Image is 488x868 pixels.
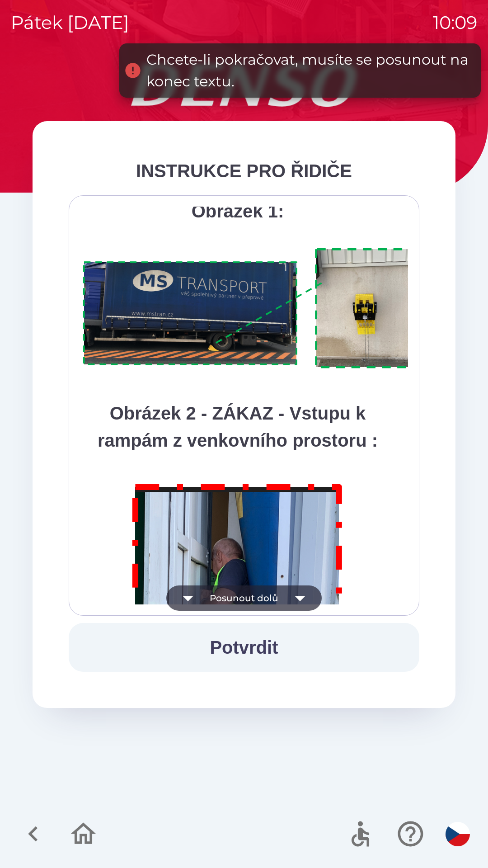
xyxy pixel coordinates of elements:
[446,822,470,846] img: cs flag
[98,403,378,450] strong: Obrázek 2 - ZÁKAZ - Vstupu k rampám z venkovního prostoru :
[80,243,431,374] img: A1ym8hFSA0ukAAAAAElFTkSuQmCC
[11,9,129,36] p: pátek [DATE]
[166,585,322,611] button: Posunout dolů
[69,157,419,184] div: INSTRUKCE PRO ŘIDIČE
[69,623,419,672] button: Potvrdit
[33,63,455,107] img: Logo
[433,9,477,36] p: 10:09
[146,49,472,92] div: Chcete-li pokračovat, musíte se posunout na konec textu.
[192,201,284,221] strong: Obrázek 1:
[122,472,353,804] img: M8MNayrTL6gAAAABJRU5ErkJggg==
